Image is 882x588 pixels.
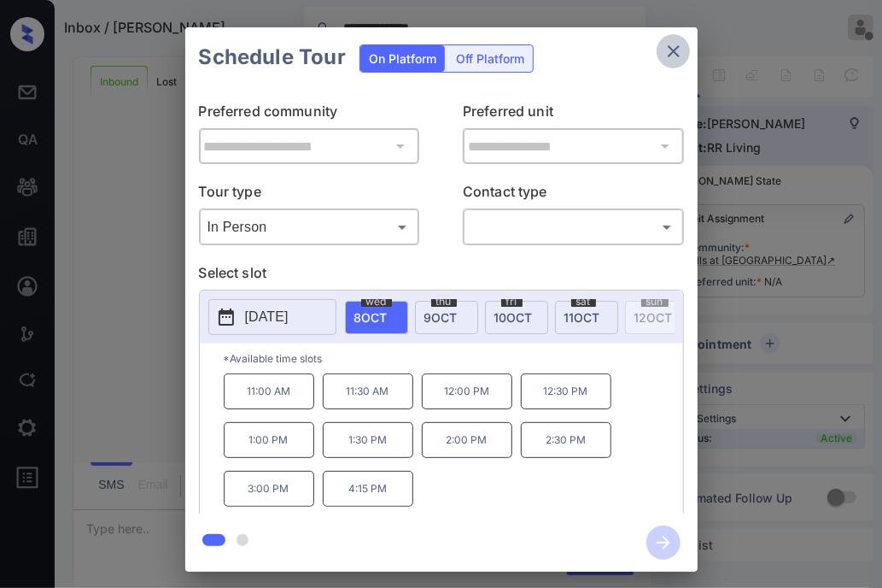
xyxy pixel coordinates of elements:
div: In Person [203,213,416,241]
button: close [657,34,691,68]
div: date-select [555,301,618,334]
p: 1:30 PM [323,422,413,458]
p: Preferred community [199,101,420,128]
div: date-select [345,301,408,334]
p: 11:30 AM [323,373,413,409]
h2: Schedule Tour [185,27,359,87]
span: wed [361,297,392,307]
p: 3:00 PM [224,471,314,507]
p: Select slot [199,262,684,290]
p: Tour type [199,181,420,209]
span: 11 OCT [564,310,600,325]
p: Preferred unit [463,101,684,128]
p: *Available time slots [224,344,683,373]
span: sat [571,297,596,307]
p: 12:30 PM [521,373,611,409]
span: 8 OCT [354,310,388,325]
p: Contact type [463,181,684,209]
div: On Platform [360,45,445,72]
p: 2:30 PM [521,422,611,458]
span: 10 OCT [494,310,533,325]
p: 1:00 PM [224,422,314,458]
p: [DATE] [245,307,289,327]
p: 11:00 AM [224,373,314,409]
p: 12:00 PM [422,373,512,409]
span: 9 OCT [424,310,458,325]
span: thu [431,297,457,307]
div: date-select [485,301,548,334]
p: 4:15 PM [323,471,413,507]
div: date-select [415,301,478,334]
p: 2:00 PM [422,422,512,458]
div: Off Platform [447,45,533,72]
button: [DATE] [208,299,336,335]
span: fri [501,297,523,307]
